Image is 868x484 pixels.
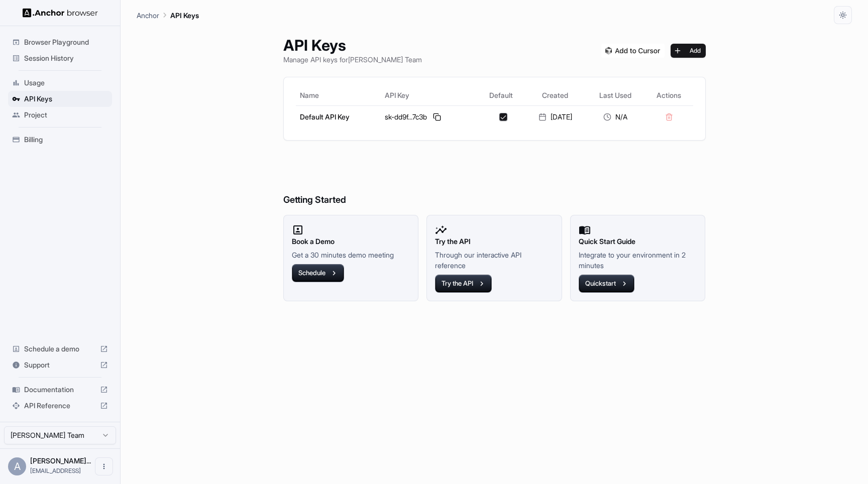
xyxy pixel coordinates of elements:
span: arjun@rtrvr.ai [30,467,81,474]
th: Name [296,85,381,105]
h2: Quick Start Guide [579,236,697,247]
div: sk-dd9f...7c3b [385,111,474,123]
button: Copy API key [431,111,443,123]
div: Browser Playground [8,34,112,50]
th: Last Used [586,85,645,105]
p: Anchor [137,10,159,21]
p: Through our interactive API reference [435,250,554,271]
h6: Getting Started [283,153,706,207]
span: Arjun Chintapalli [30,456,91,465]
h2: Book a Demo [292,236,410,247]
div: Project [8,107,112,123]
div: Schedule a demo [8,341,112,357]
div: A [8,457,26,475]
button: Add [671,44,706,58]
img: Add anchorbrowser MCP server to Cursor [601,44,665,58]
div: N/A [590,112,641,122]
p: Integrate to your environment in 2 minutes [579,250,697,271]
div: API Keys [8,91,112,107]
div: Documentation [8,382,112,398]
div: API Reference [8,398,112,414]
button: Schedule [292,264,344,282]
button: Open menu [95,457,113,475]
p: API Keys [170,10,199,21]
div: Usage [8,75,112,91]
nav: breadcrumb [137,10,199,21]
div: Support [8,357,112,373]
th: Actions [645,85,693,105]
button: Quickstart [579,275,634,293]
img: Anchor Logo [23,8,98,18]
th: Created [524,85,586,105]
th: Default [478,85,525,105]
div: Session History [8,50,112,66]
span: Browser Playground [24,37,108,47]
div: [DATE] [528,112,582,122]
div: Billing [8,132,112,148]
span: Project [24,110,108,120]
span: Schedule a demo [24,344,96,354]
span: Support [24,360,96,370]
button: Try the API [435,275,492,293]
th: API Key [381,85,478,105]
span: API Reference [24,401,96,411]
span: Usage [24,78,108,88]
td: Default API Key [296,105,381,128]
span: API Keys [24,94,108,104]
span: Documentation [24,385,96,395]
p: Manage API keys for [PERSON_NAME] Team [283,54,422,65]
p: Get a 30 minutes demo meeting [292,250,410,260]
span: Billing [24,135,108,145]
h2: Try the API [435,236,554,247]
h1: API Keys [283,36,422,54]
span: Session History [24,53,108,63]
